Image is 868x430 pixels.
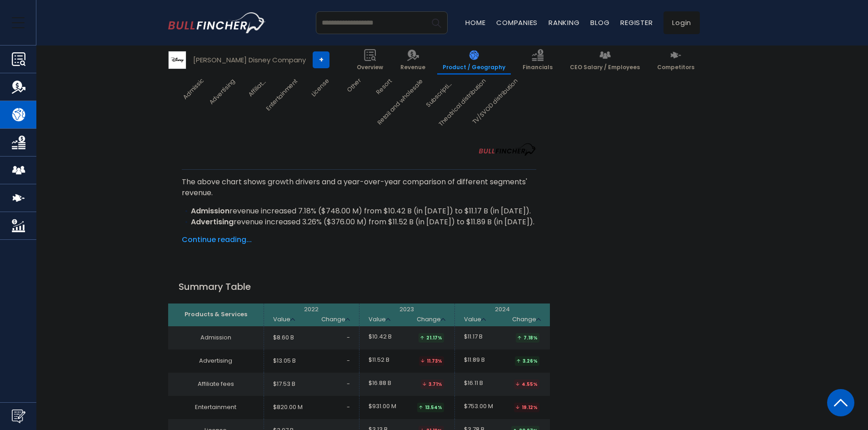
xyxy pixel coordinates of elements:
span: Advertising [207,76,237,106]
a: Change [512,316,541,324]
button: Search [425,11,448,34]
span: Continue reading... [182,234,536,245]
span: Retail and wholesale sales of merchandise, food and beverage [366,76,425,136]
a: Blog [590,18,609,27]
a: Value [369,316,390,324]
b: Admission [191,206,229,216]
span: - [347,403,350,411]
b: Advertising [191,217,234,227]
span: $13.05 B [273,357,296,365]
span: Affiliate fees [246,77,268,99]
li: revenue decreased -4.55% ($768.00 M) from $16.88 B (in [DATE]) to $16.11 B (in [DATE]). [182,228,536,249]
span: - [347,333,350,342]
li: revenue increased 3.26% ($376.00 M) from $11.52 B (in [DATE]) to $11.89 B (in [DATE]). [182,217,536,228]
td: Entertainment [168,396,264,419]
img: DIS logo [169,51,186,69]
span: $10.42 B [369,333,392,341]
th: Products & Services [168,304,264,326]
span: $11.17 B [464,333,483,341]
span: $753.00 M [464,403,493,410]
div: 4.55% [514,379,539,389]
a: Ranking [549,18,579,27]
div: 3.26% [515,356,539,366]
span: TV/SVOD distribution licensing [460,76,520,136]
span: Subscription fees [424,76,457,109]
h2: Summary Table [168,280,550,293]
span: CEO Salary / Employees [570,64,640,71]
p: The above chart shows growth drivers and a year-over-year comparison of different segments' revenue. [182,177,536,198]
a: Value [464,316,486,324]
a: Product / Geography [437,46,511,75]
th: 2023 [359,304,454,326]
span: Overview [357,64,383,71]
div: 7.18% [516,333,539,343]
div: 19.12% [514,403,539,412]
img: bullfincher logo [168,12,266,33]
span: Resort and vacations [367,76,394,103]
a: Competitors [652,46,700,75]
div: 13.54% [417,403,444,412]
div: [PERSON_NAME] Disney Company [193,55,306,65]
a: Register [620,18,653,27]
a: Go to homepage [168,12,266,33]
a: Financials [517,46,558,75]
td: Advertising [168,349,264,373]
div: 21.17% [419,333,444,343]
a: + [313,51,329,68]
span: $16.88 B [369,379,391,387]
a: CEO Salary / Employees [564,46,645,75]
th: 2022 [264,304,359,326]
span: - [347,356,350,365]
span: Competitors [657,64,694,71]
td: Admission [168,326,264,349]
span: - [347,379,350,388]
span: Entertainment [264,77,299,112]
a: Overview [351,46,389,75]
a: Companies [496,18,538,27]
span: $11.89 B [464,356,485,364]
span: Revenue [400,64,425,71]
a: Login [663,11,700,34]
span: Theatrical distribution licensing [429,76,489,136]
span: $17.53 B [273,380,295,388]
span: Financials [523,64,553,71]
span: Product / Geography [443,64,505,71]
td: Affiliate fees [168,373,264,396]
b: Affiliate fees [191,228,239,238]
a: Value [273,316,295,324]
a: Change [417,316,445,324]
th: 2024 [454,304,550,326]
a: Revenue [395,46,431,75]
span: Other Revenue [338,76,363,101]
span: $931.00 M [369,403,396,410]
span: License [309,76,332,99]
span: Admission [181,76,205,101]
a: Home [465,18,485,27]
span: $8.60 B [273,334,294,342]
div: 11.73% [419,356,444,366]
div: 3.71% [421,379,444,389]
span: $16.11 B [464,379,483,387]
span: $820.00 M [273,404,303,411]
span: $11.52 B [369,356,389,364]
li: revenue increased 7.18% ($748.00 M) from $10.42 B (in [DATE]) to $11.17 B (in [DATE]). [182,206,536,217]
a: Change [321,316,350,324]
